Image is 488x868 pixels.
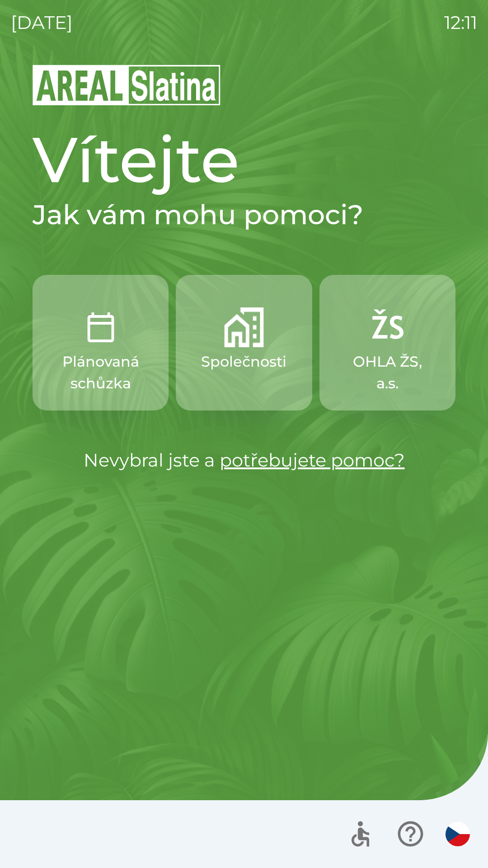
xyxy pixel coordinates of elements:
p: [DATE] [11,9,73,36]
p: OHLA ŽS, a.s. [341,351,434,394]
img: 9f72f9f4-8902-46ff-b4e6-bc4241ee3c12.png [367,307,407,347]
p: 12:11 [444,9,477,36]
img: 58b4041c-2a13-40f9-aad2-b58ace873f8c.png [224,307,264,347]
p: Společnosti [201,351,286,373]
img: Logo [33,63,455,107]
button: Společnosti [176,275,312,410]
p: Plánovaná schůzka [54,351,147,394]
h2: Jak vám mohu pomoci? [33,198,455,231]
h1: Vítejte [33,121,455,198]
img: 0ea463ad-1074-4378-bee6-aa7a2f5b9440.png [81,307,121,347]
img: cs flag [446,822,470,846]
button: OHLA ŽS, a.s. [319,275,455,410]
button: Plánovaná schůzka [33,275,169,410]
a: potřebujete pomoc? [220,449,405,471]
p: Nevybral jste a [33,447,455,474]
